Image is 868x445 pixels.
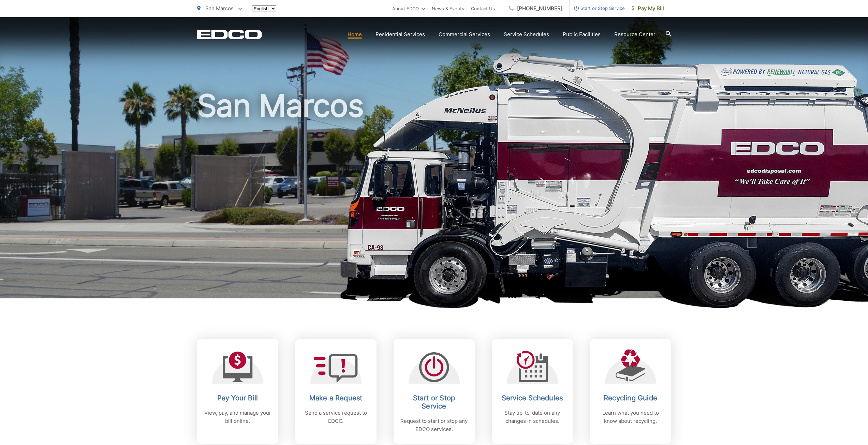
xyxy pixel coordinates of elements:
[376,30,425,39] a: Residential Services
[204,394,271,402] h2: Pay Your Bill
[302,409,370,425] p: Send a service request to EDCO.
[597,394,664,402] h2: Recycling Guide
[252,5,276,12] select: Select a language
[590,339,671,444] a: Recycling Guide Learn what you need to know about recycling.
[614,30,656,39] a: Resource Center
[632,4,664,13] span: Pay My Bill
[504,30,549,39] a: Service Schedules
[492,339,573,444] a: Service Schedules Stay up-to-date on any changes in schedules.
[197,339,278,444] a: Pay Your Bill View, pay, and manage your bill online.
[392,4,425,13] a: About EDCO
[197,30,262,39] a: EDCD logo. Return to the homepage.
[205,5,234,12] span: San Marcos
[197,89,671,305] h1: San Marcos
[432,4,464,13] a: News & Events
[400,417,468,433] p: Request to start or stop any EDCO services.
[400,394,468,410] h2: Start or Stop Service
[471,4,495,13] a: Contact Us
[563,30,601,39] a: Public Facilities
[597,409,664,425] p: Learn what you need to know about recycling.
[348,30,362,39] a: Home
[204,409,271,425] p: View, pay, and manage your bill online.
[295,339,377,444] a: Make a Request Send a service request to EDCO.
[439,30,490,39] a: Commercial Services
[499,409,566,425] p: Stay up-to-date on any changes in schedules.
[499,394,566,402] h2: Service Schedules
[302,394,370,402] h2: Make a Request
